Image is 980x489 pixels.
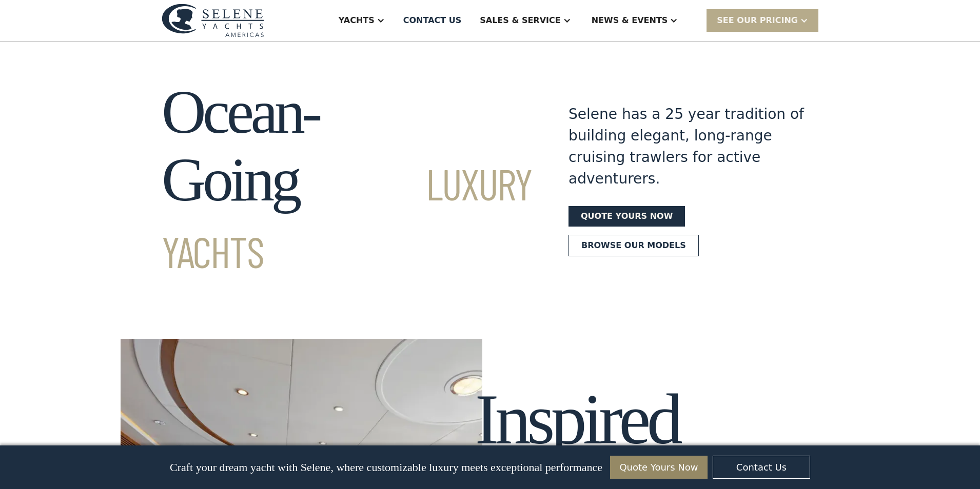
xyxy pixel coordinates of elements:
[403,14,462,27] div: Contact US
[339,14,375,27] div: Yachts
[717,14,798,27] div: SEE Our Pricing
[480,14,560,27] div: Sales & Service
[569,235,699,256] a: Browse our models
[610,456,708,479] a: Quote Yours Now
[162,157,532,277] span: Luxury Yachts
[170,461,602,474] p: Craft your dream yacht with Selene, where customizable luxury meets exceptional performance
[162,4,264,37] img: logo
[569,206,685,227] a: Quote yours now
[569,104,805,190] div: Selene has a 25 year tradition of building elegant, long-range cruising trawlers for active adven...
[713,456,810,479] a: Contact Us
[707,9,818,31] div: SEE Our Pricing
[592,14,668,27] div: News & EVENTS
[162,78,532,281] h1: Ocean-Going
